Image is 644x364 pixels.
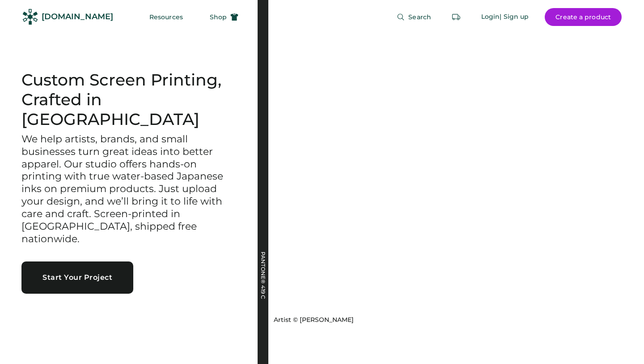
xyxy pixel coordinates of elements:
div: [DOMAIN_NAME] [42,11,113,22]
button: Create a product [545,8,622,26]
a: Artist © [PERSON_NAME] [270,312,354,325]
span: Shop [210,14,227,20]
div: | Sign up [500,13,529,21]
h3: We help artists, brands, and small businesses turn great ideas into better apparel. Our studio of... [21,133,236,245]
div: Artist © [PERSON_NAME] [274,316,354,325]
button: Retrieve an order [447,8,465,26]
button: Start Your Project [21,261,133,294]
button: Shop [199,8,249,26]
button: Search [386,8,442,26]
img: Rendered Logo - Screens [22,9,38,25]
div: Login [481,13,500,21]
h1: Custom Screen Printing, Crafted in [GEOGRAPHIC_DATA] [21,70,236,129]
button: Resources [139,8,194,26]
span: Search [408,14,431,20]
div: PANTONE® 419 C [260,252,266,341]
